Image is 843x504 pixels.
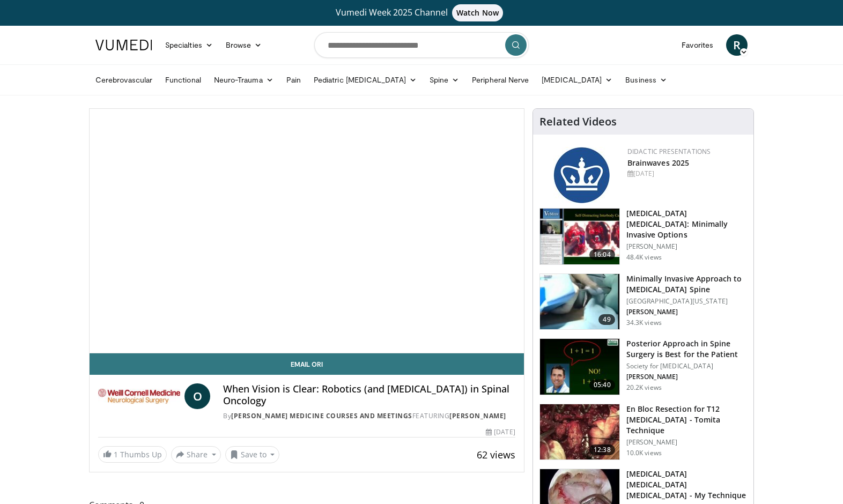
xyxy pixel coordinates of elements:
[626,469,747,501] h3: [MEDICAL_DATA] [MEDICAL_DATA] [MEDICAL_DATA] - My Technique
[553,147,610,203] img: 24fc6d06-05ab-49be-9020-6cb578b60684.png.150x105_q85_autocrop_double_scale_upscale_version-0.2.jpg
[539,404,747,461] a: 12:38 En Bloc Resection for T12 [MEDICAL_DATA] - Tomita Technique [PERSON_NAME] 10.0K views
[589,380,615,390] span: 05:40
[626,297,747,306] p: [GEOGRAPHIC_DATA][US_STATE]
[307,69,423,91] a: Pediatric [MEDICAL_DATA]
[223,411,515,421] div: By FEATURING
[540,339,619,395] img: 3b6f0384-b2b2-4baa-b997-2e524ebddc4b.150x105_q85_crop-smart_upscale.jpg
[626,404,747,436] h3: En Bloc Resection for T12 [MEDICAL_DATA] - Tomita Technique
[540,404,619,460] img: 290425_0002_1.png.150x105_q85_crop-smart_upscale.jpg
[626,362,747,370] p: Society for [MEDICAL_DATA]
[225,446,280,463] button: Save to
[627,169,745,179] div: [DATE]
[219,34,269,56] a: Browse
[589,444,615,455] span: 12:38
[208,69,280,91] a: Neuro-Trauma
[626,449,662,457] p: 10.0K views
[626,208,747,240] h3: [MEDICAL_DATA] [MEDICAL_DATA]: Minimally Invasive Options
[159,69,208,91] a: Functional
[465,69,535,91] a: Peripheral Nerve
[114,449,118,459] span: 1
[598,314,615,325] span: 49
[90,353,524,375] a: Email Ori
[98,446,167,463] a: 1 Thumbs Up
[627,147,745,157] div: Didactic Presentations
[90,109,524,353] video-js: Video Player
[626,273,747,295] h3: Minimally Invasive Approach to [MEDICAL_DATA] Spine
[539,208,747,265] a: 16:04 [MEDICAL_DATA] [MEDICAL_DATA]: Minimally Invasive Options [PERSON_NAME] 48.4K views
[626,242,747,251] p: [PERSON_NAME]
[423,69,465,91] a: Spine
[626,308,747,316] p: [PERSON_NAME]
[540,209,619,264] img: 9f1438f7-b5aa-4a55-ab7b-c34f90e48e66.150x105_q85_crop-smart_upscale.jpg
[231,411,412,420] a: [PERSON_NAME] Medicine Courses and Meetings
[535,69,619,91] a: [MEDICAL_DATA]
[626,383,662,392] p: 20.2K views
[171,446,221,463] button: Share
[626,253,662,262] p: 48.4K views
[539,115,617,128] h4: Related Videos
[539,273,747,330] a: 49 Minimally Invasive Approach to [MEDICAL_DATA] Spine [GEOGRAPHIC_DATA][US_STATE] [PERSON_NAME] ...
[675,34,720,56] a: Favorites
[184,383,210,409] a: O
[626,438,747,447] p: [PERSON_NAME]
[223,383,515,406] h4: When Vision is Clear: Robotics (and [MEDICAL_DATA]) in Spinal Oncology
[486,427,515,437] div: [DATE]
[539,338,747,395] a: 05:40 Posterior Approach in Spine Surgery is Best for the Patient Society for [MEDICAL_DATA] [PER...
[159,34,219,56] a: Specialties
[477,448,515,461] span: 62 views
[627,158,690,168] a: Brainwaves 2025
[626,338,747,360] h3: Posterior Approach in Spine Surgery is Best for the Patient
[626,373,747,381] p: [PERSON_NAME]
[98,383,180,409] img: Weill Cornell Medicine Courses and Meetings
[540,274,619,330] img: 38787_0000_3.png.150x105_q85_crop-smart_upscale.jpg
[95,40,152,50] img: VuMedi Logo
[589,249,615,260] span: 16:04
[449,411,506,420] a: [PERSON_NAME]
[89,69,159,91] a: Cerebrovascular
[619,69,674,91] a: Business
[314,32,529,58] input: Search topics, interventions
[726,34,748,56] a: R
[626,318,662,327] p: 34.3K views
[97,4,746,21] a: Vumedi Week 2025 ChannelWatch Now
[452,4,503,21] span: Watch Now
[280,69,307,91] a: Pain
